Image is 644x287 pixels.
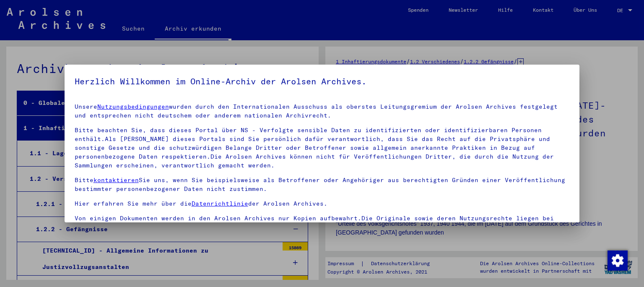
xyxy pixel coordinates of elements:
img: Zustimmung ändern [608,250,628,271]
p: Von einigen Dokumenten werden in den Arolsen Archives nur Kopien aufbewahrt.Die Originale sowie d... [75,214,570,232]
p: Bitte Sie uns, wenn Sie beispielsweise als Betroffener oder Angehöriger aus berechtigten Gründen ... [75,176,570,193]
a: Nutzungsbedingungen [97,103,169,110]
div: Zustimmung ändern [607,250,627,270]
p: Unsere wurden durch den Internationalen Ausschuss als oberstes Leitungsgremium der Arolsen Archiv... [75,102,570,120]
p: Bitte beachten Sie, dass dieses Portal über NS - Verfolgte sensible Daten zu identifizierten oder... [75,126,570,170]
h5: Herzlich Willkommen im Online-Archiv der Arolsen Archives. [75,75,570,88]
a: Datenrichtlinie [192,200,248,207]
p: Hier erfahren Sie mehr über die der Arolsen Archives. [75,199,570,208]
a: kontaktieren [93,176,139,184]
